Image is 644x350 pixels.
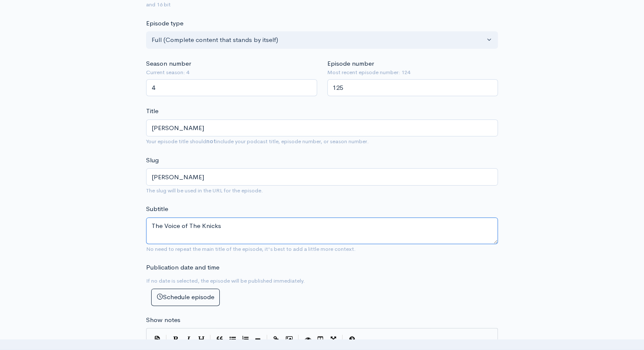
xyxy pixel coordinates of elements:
[146,187,263,194] small: The slug will be used in the URL for the episode.
[146,68,317,77] small: Current season: 4
[146,138,369,145] small: Your episode title should include your podcast title, episode number, or season number.
[327,68,498,77] small: Most recent episode number: 124
[146,31,498,49] button: Full (Complete content that stands by itself)
[146,19,183,28] label: Episode type
[270,333,283,346] button: Create Link
[267,335,268,344] i: |
[252,333,264,346] button: Insert Horizontal Line
[166,335,167,344] i: |
[195,333,207,346] button: Heading
[301,333,314,346] button: Toggle Preview
[146,245,356,253] small: No need to repeat the main title of the episode, it's best to add a little more context.
[327,79,498,97] input: Enter episode number
[152,35,485,45] div: Full (Complete content that stands by itself)
[146,59,191,69] label: Season number
[146,119,498,137] input: What is the episode's title?
[146,204,168,214] label: Subtitle
[298,335,299,344] i: |
[151,289,220,306] button: Schedule episode
[146,263,219,272] label: Publication date and time
[206,138,216,145] strong: not
[327,333,340,346] button: Toggle Fullscreen
[327,59,374,69] label: Episode number
[146,277,305,284] small: If no date is selected, the episode will be published immediately.
[146,168,498,186] input: title-of-episode
[314,333,327,346] button: Toggle Side by Side
[146,156,159,165] label: Slug
[151,332,163,345] button: Insert Show Notes Template
[146,79,317,97] input: Enter season number for this episode
[226,333,239,346] button: Generic List
[146,106,158,116] label: Title
[210,335,211,344] i: |
[146,315,180,325] label: Show notes
[283,333,296,346] button: Insert Image
[182,333,195,346] button: Italic
[169,333,182,346] button: Bold
[345,333,358,346] button: Markdown Guide
[213,333,226,346] button: Quote
[342,335,343,344] i: |
[239,333,252,346] button: Numbered List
